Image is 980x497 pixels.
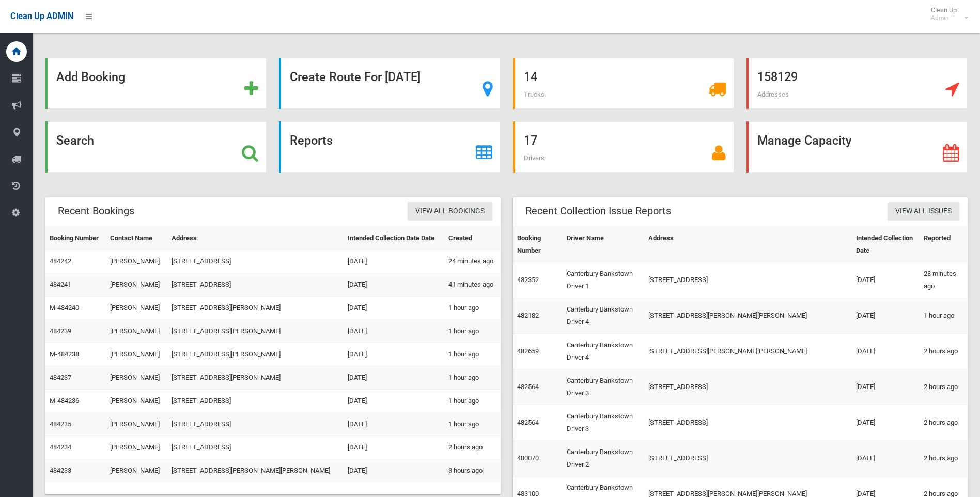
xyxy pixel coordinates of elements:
[644,227,852,262] th: Address
[167,250,344,273] td: [STREET_ADDRESS]
[408,202,492,221] a: View All Bookings
[10,11,73,21] span: Clean Up ADMIN
[852,334,920,369] td: [DATE]
[106,320,167,343] td: [PERSON_NAME]
[444,459,501,483] td: 3 hours ago
[167,459,344,483] td: [STREET_ADDRESS][PERSON_NAME][PERSON_NAME]
[279,121,500,173] a: Reports
[167,413,344,436] td: [STREET_ADDRESS]
[56,70,125,84] strong: Add Booking
[524,90,545,98] span: Trucks
[50,281,71,288] a: 484241
[106,413,167,436] td: [PERSON_NAME]
[50,374,71,381] a: 484237
[45,58,267,109] a: Add Booking
[167,366,344,390] td: [STREET_ADDRESS][PERSON_NAME]
[50,257,71,265] a: 484242
[344,390,444,413] td: [DATE]
[50,467,71,474] a: 484233
[926,6,967,22] span: Clean Up
[45,227,106,250] th: Booking Number
[167,343,344,366] td: [STREET_ADDRESS][PERSON_NAME]
[852,298,920,334] td: [DATE]
[517,347,539,355] a: 482659
[50,304,79,312] a: M-484240
[644,262,852,298] td: [STREET_ADDRESS]
[746,58,968,109] a: 158129 Addresses
[167,227,344,250] th: Address
[106,273,167,297] td: [PERSON_NAME]
[746,121,968,173] a: Manage Capacity
[279,58,500,109] a: Create Route For [DATE]
[444,250,501,273] td: 24 minutes ago
[920,405,968,441] td: 2 hours ago
[920,262,968,298] td: 28 minutes ago
[852,262,920,298] td: [DATE]
[344,366,444,390] td: [DATE]
[444,413,501,436] td: 1 hour ago
[50,350,79,358] a: M-484238
[563,405,644,441] td: Canterbury Bankstown Driver 3
[106,459,167,483] td: [PERSON_NAME]
[50,397,79,405] a: M-484236
[444,320,501,343] td: 1 hour ago
[920,441,968,476] td: 2 hours ago
[167,273,344,297] td: [STREET_ADDRESS]
[644,369,852,405] td: [STREET_ADDRESS]
[524,154,545,162] span: Drivers
[513,121,734,173] a: 17 Drivers
[524,70,537,84] strong: 14
[444,390,501,413] td: 1 hour ago
[563,441,644,476] td: Canterbury Bankstown Driver 2
[757,90,789,98] span: Addresses
[50,420,71,428] a: 484235
[931,14,957,22] small: Admin
[444,273,501,297] td: 41 minutes ago
[513,58,734,109] a: 14 Trucks
[290,70,421,84] strong: Create Route For [DATE]
[644,298,852,334] td: [STREET_ADDRESS][PERSON_NAME][PERSON_NAME]
[852,441,920,476] td: [DATE]
[563,227,644,262] th: Driver Name
[344,436,444,459] td: [DATE]
[106,297,167,320] td: [PERSON_NAME]
[167,320,344,343] td: [STREET_ADDRESS][PERSON_NAME]
[344,273,444,297] td: [DATE]
[563,298,644,334] td: Canterbury Bankstown Driver 4
[106,250,167,273] td: [PERSON_NAME]
[517,312,539,319] a: 482182
[563,369,644,405] td: Canterbury Bankstown Driver 3
[106,366,167,390] td: [PERSON_NAME]
[344,250,444,273] td: [DATE]
[344,227,444,250] th: Intended Collection Date Date
[106,227,167,250] th: Contact Name
[50,327,71,335] a: 484239
[56,133,94,148] strong: Search
[167,436,344,459] td: [STREET_ADDRESS]
[920,369,968,405] td: 2 hours ago
[757,133,851,148] strong: Manage Capacity
[517,276,539,284] a: 482352
[563,262,644,298] td: Canterbury Bankstown Driver 1
[45,121,267,173] a: Search
[344,297,444,320] td: [DATE]
[50,443,71,451] a: 484234
[852,369,920,405] td: [DATE]
[444,227,501,250] th: Created
[852,405,920,441] td: [DATE]
[517,418,539,426] a: 482564
[644,405,852,441] td: [STREET_ADDRESS]
[517,454,539,462] a: 480070
[344,413,444,436] td: [DATE]
[888,202,959,221] a: View All Issues
[920,334,968,369] td: 2 hours ago
[444,366,501,390] td: 1 hour ago
[852,227,920,262] th: Intended Collection Date
[344,320,444,343] td: [DATE]
[45,201,147,221] header: Recent Bookings
[644,441,852,476] td: [STREET_ADDRESS]
[106,343,167,366] td: [PERSON_NAME]
[167,297,344,320] td: [STREET_ADDRESS][PERSON_NAME]
[444,343,501,366] td: 1 hour ago
[344,343,444,366] td: [DATE]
